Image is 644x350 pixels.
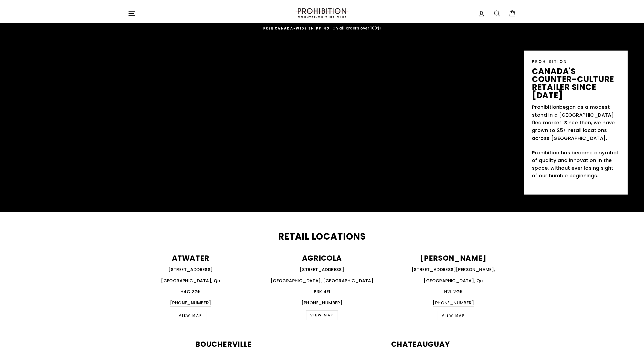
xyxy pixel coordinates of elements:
p: Prohibition has become a symbol of quality and innovation in the space, without ever losing sight... [532,149,619,180]
p: PROHIBITION [532,59,619,64]
p: [STREET_ADDRESS] [259,266,385,273]
p: H4C 2G5 [128,288,253,295]
a: [PHONE_NUMBER] [170,299,211,307]
img: PROHIBITION COUNTER-CULTURE CLUB [295,8,349,18]
a: view map [438,311,469,320]
p: [GEOGRAPHIC_DATA], [GEOGRAPHIC_DATA] [259,277,385,284]
p: B3K 4E1 [259,288,385,295]
p: [STREET_ADDRESS][PERSON_NAME], [391,266,516,273]
p: CHÂTEAUGUAY [325,341,516,348]
p: canada's counter-culture retailer since [DATE] [532,67,619,99]
span: FREE CANADA-WIDE SHIPPING [263,26,330,31]
h2: Retail Locations [128,232,516,241]
p: [STREET_ADDRESS] [128,266,253,273]
p: [PERSON_NAME] [391,255,516,262]
a: Prohibition [532,103,559,111]
p: H2L 2G9 [391,288,516,295]
p: ATWATER [128,255,253,262]
span: On all orders over 100$! [331,26,381,31]
a: FREE CANADA-WIDE SHIPPING On all orders over 100$! [129,25,515,31]
a: VIEW MAP [175,311,206,320]
p: [PHONE_NUMBER] [259,299,385,307]
a: [PHONE_NUMBER] [433,299,474,307]
p: BOUCHERVILLE [128,341,319,348]
p: began as a modest stand in a [GEOGRAPHIC_DATA] flea market. Since then, we have grown to 25+ reta... [532,103,619,142]
p: AGRICOLA [259,255,385,262]
p: [GEOGRAPHIC_DATA], Qc [128,277,253,284]
p: [GEOGRAPHIC_DATA], Qc [391,277,516,284]
a: VIEW MAP [306,310,338,320]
